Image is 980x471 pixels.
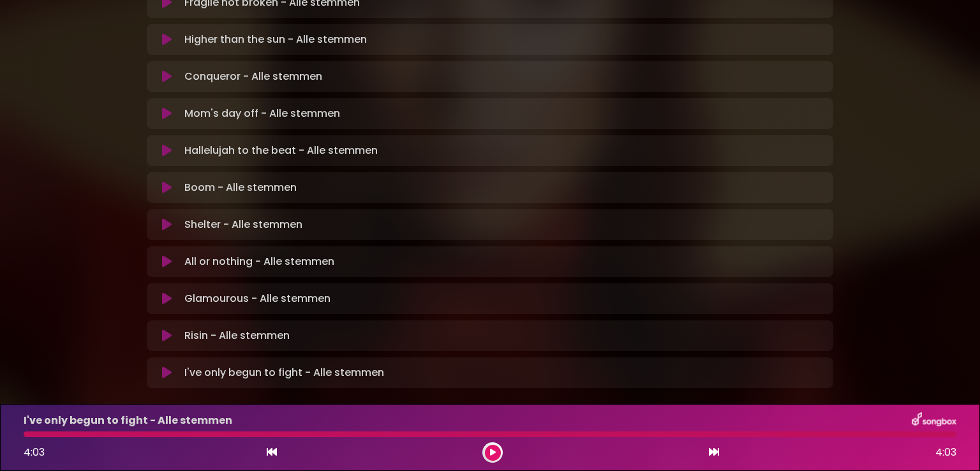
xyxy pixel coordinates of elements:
p: Mom's day off - Alle stemmen [184,106,340,121]
p: I've only begun to fight - Alle stemmen [184,365,384,380]
p: Glamourous - Alle stemmen [184,291,330,306]
p: I've only begun to fight - Alle stemmen [24,413,232,428]
p: Conqueror - Alle stemmen [184,69,322,84]
img: songbox-logo-white.png [912,412,956,429]
p: Boom - Alle stemmen [184,180,297,195]
p: Shelter - Alle stemmen [184,217,302,232]
p: Hallelujah to the beat - Alle stemmen [184,143,378,158]
p: Risin - Alle stemmen [184,328,290,343]
p: Higher than the sun - Alle stemmen [184,32,367,47]
p: All or nothing - Alle stemmen [184,254,334,269]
